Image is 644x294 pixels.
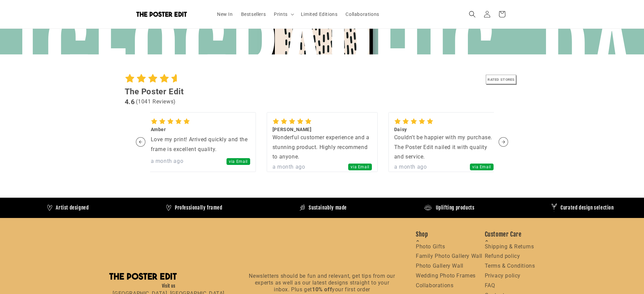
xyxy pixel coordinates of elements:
[487,77,515,82] tspan: RATED STORES
[134,9,206,20] a: The Poster Edit
[301,11,338,17] span: Limited Editions
[416,263,463,269] a: Photo Gallery Wall
[151,126,166,133] div: Amber
[241,11,266,17] span: Bestsellers
[485,243,534,250] a: Shipping & Returns
[348,164,372,171] span: via Email
[416,272,476,279] a: Wedding Photo Frames
[416,282,453,289] a: Collaborations
[416,253,482,259] a: Family Photo Gallery Wall
[151,156,184,166] button: a month ago
[345,11,379,17] span: Collaborations
[272,133,372,162] div: Wonderful customer experience and a stunning product. Highly recommend to anyone.
[226,156,250,166] button: via Email
[485,263,535,269] a: Terms & Conditions
[109,273,177,280] img: The Poster Edit
[169,204,217,211] h4: Professionally framed
[50,204,83,211] h4: Artist designed
[125,86,520,97] div: The Poster Edit
[485,272,521,279] a: Privacy policy
[213,7,237,21] a: New In
[109,283,228,289] h5: Visit us
[136,97,175,107] div: ( 1041 Reviews )
[272,126,312,133] div: [PERSON_NAME]
[226,158,250,165] span: via Email
[485,253,520,259] a: Refund policy
[136,11,187,17] img: The Poster Edit
[248,272,396,293] p: Newsletters should be fun and relevant, get tips from our experts as well as our latest designs s...
[470,164,493,171] span: via Email
[555,204,608,211] h4: Curated design selection
[394,162,427,172] button: a month ago
[303,204,341,211] h4: Sustainably made
[272,162,305,172] button: a month ago
[270,7,297,21] summary: Prints
[348,162,372,172] button: via Email
[151,135,250,154] div: Love my print! Arrived quickly and the frame is excellent quality.
[485,282,495,289] a: FAQ
[394,133,494,162] div: Couldn’t be happier with my purchase. The Poster Edit nailed it with quality and service.
[274,11,288,17] span: Prints
[237,7,270,21] a: Bestsellers
[470,162,493,172] button: via Email
[125,97,135,106] div: 4.6
[217,11,233,17] span: New In
[416,230,482,242] span: Shop
[312,286,332,292] span: 10% off
[430,204,469,211] h4: Uplifting products
[416,243,445,250] a: Photo Gifts
[485,230,535,242] span: Customer Care
[297,7,342,21] a: Limited Editions
[341,7,383,21] a: Collaborations
[465,7,480,22] summary: Search
[486,75,520,85] a: RATED STORES
[394,126,407,133] div: Daisy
